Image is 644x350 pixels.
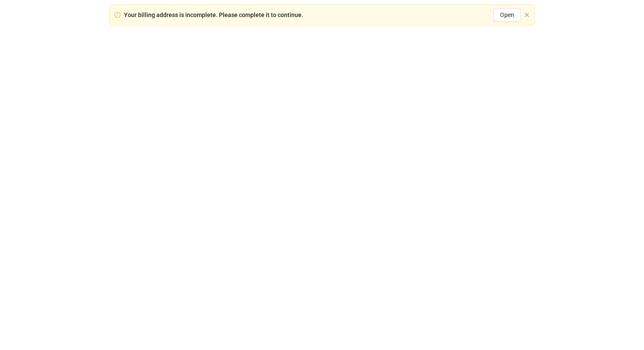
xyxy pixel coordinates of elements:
[124,10,303,20] div: Your billing address is incomplete. Please complete it to continue.
[524,12,529,18] button: close
[500,11,514,18] span: Open
[493,8,521,22] button: Open
[524,12,529,17] span: close
[115,12,121,18] span: exclamation-circle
